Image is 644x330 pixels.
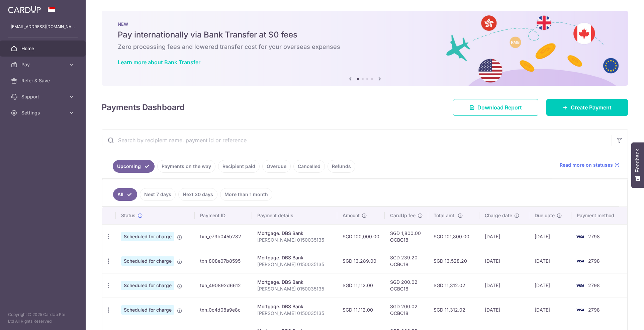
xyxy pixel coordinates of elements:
[385,249,428,273] td: SGD 239.20 OCBC18
[428,298,479,322] td: SGD 11,312.02
[477,103,522,111] span: Download Report
[385,298,428,322] td: SGD 200.02 OCBC18
[157,160,215,173] a: Payments on the way
[588,282,600,288] span: 2798
[195,273,252,298] td: txn_490892d6612
[113,160,155,173] a: Upcoming
[178,188,217,201] a: Next 30 days
[546,99,628,116] a: Create Payment
[479,273,530,298] td: [DATE]
[21,77,66,84] span: Refer & Save
[118,59,200,66] a: Learn more about Bank Transfer
[118,29,612,40] h5: Pay internationally via Bank Transfer at $0 fees
[328,160,355,173] a: Refunds
[121,281,174,290] span: Scheduled for charge
[588,234,600,239] span: 2798
[21,45,66,52] span: Home
[479,224,530,249] td: [DATE]
[8,5,41,13] img: CardUp
[571,207,627,224] th: Payment method
[21,109,66,116] span: Settings
[118,21,612,27] p: NEW
[453,99,538,116] a: Download Report
[428,273,479,298] td: SGD 11,312.02
[529,273,571,298] td: [DATE]
[21,93,66,100] span: Support
[631,142,644,188] button: Feedback - Show survey
[560,162,613,168] span: Read more on statuses
[529,298,571,322] td: [DATE]
[535,212,555,219] span: Due date
[102,101,185,113] h4: Payments Dashboard
[573,233,587,241] img: Bank Card
[218,160,260,173] a: Recipient paid
[571,103,612,111] span: Create Payment
[195,207,252,224] th: Payment ID
[252,207,337,224] th: Payment details
[385,273,428,298] td: SGD 200.02 OCBC18
[529,249,571,273] td: [DATE]
[390,212,416,219] span: CardUp fee
[428,224,479,249] td: SGD 101,800.00
[195,224,252,249] td: txn_e79b045b282
[560,162,620,168] a: Read more on statuses
[529,224,571,249] td: [DATE]
[11,23,75,30] p: [EMAIL_ADDRESS][DOMAIN_NAME]
[428,249,479,273] td: SGD 13,528.20
[195,298,252,322] td: txn_0c4d08a9e8c
[257,279,332,285] div: Mortgage. DBS Bank
[257,303,332,310] div: Mortgage. DBS Bank
[102,11,628,86] img: Bank transfer banner
[262,160,291,173] a: Overdue
[434,212,456,219] span: Total amt.
[195,249,252,273] td: txn_808e07b8595
[337,224,385,249] td: SGD 100,000.00
[485,212,512,219] span: Charge date
[293,160,325,173] a: Cancelled
[118,43,612,51] h6: Zero processing fees and lowered transfer cost for your overseas expenses
[635,149,641,172] span: Feedback
[257,237,332,243] p: [PERSON_NAME] 0150035135
[337,273,385,298] td: SGD 11,112.00
[343,212,360,219] span: Amount
[573,281,587,290] img: Bank Card
[479,249,530,273] td: [DATE]
[113,188,137,201] a: All
[588,258,600,264] span: 2798
[140,188,176,201] a: Next 7 days
[573,306,587,314] img: Bank Card
[588,307,600,313] span: 2798
[121,305,174,315] span: Scheduled for charge
[257,254,332,261] div: Mortgage. DBS Bank
[257,285,332,292] p: [PERSON_NAME] 0150035135
[385,224,428,249] td: SGD 1,800.00 OCBC18
[479,298,530,322] td: [DATE]
[257,310,332,317] p: [PERSON_NAME] 0150035135
[337,298,385,322] td: SGD 11,112.00
[337,249,385,273] td: SGD 13,289.00
[121,232,174,241] span: Scheduled for charge
[257,261,332,268] p: [PERSON_NAME] 0150035135
[102,130,612,151] input: Search by recipient name, payment id or reference
[21,61,66,68] span: Pay
[121,256,174,266] span: Scheduled for charge
[573,257,587,265] img: Bank Card
[220,188,272,201] a: More than 1 month
[257,230,332,237] div: Mortgage. DBS Bank
[121,212,135,219] span: Status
